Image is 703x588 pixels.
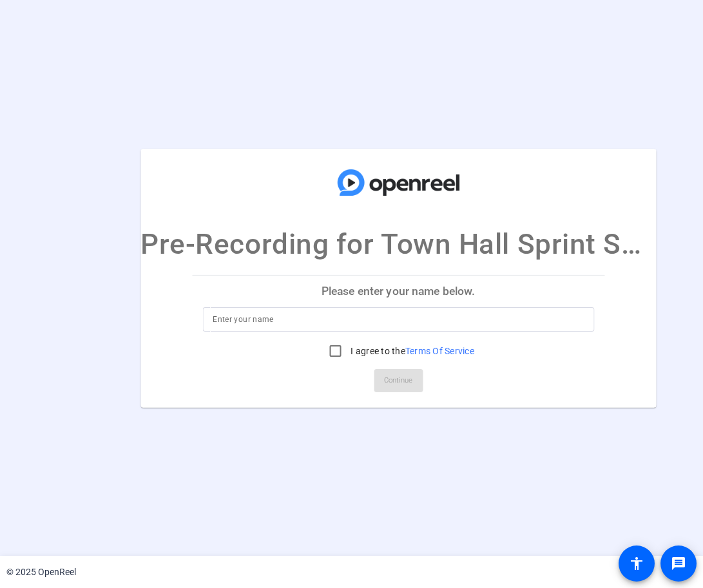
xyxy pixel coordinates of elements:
input: Enter your name [213,312,584,327]
p: Pre-Recording for Town Hall Sprint Section [PERSON_NAME] [140,223,656,265]
a: Terms Of Service [405,346,474,356]
mat-icon: message [671,556,686,571]
img: company-logo [334,161,463,204]
label: I agree to the [348,345,474,357]
mat-icon: accessibility [629,556,644,571]
div: © 2025 OpenReel [6,565,76,579]
p: Please enter your name below. [192,276,604,307]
